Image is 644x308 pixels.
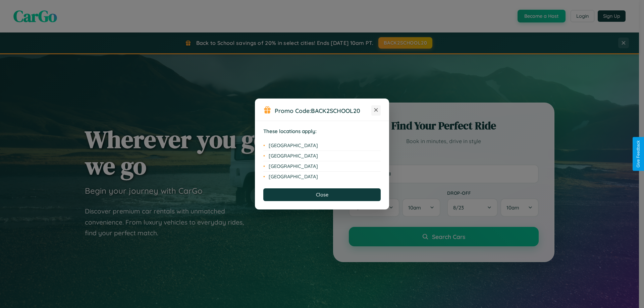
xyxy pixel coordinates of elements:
button: Close [263,188,381,201]
strong: These locations apply: [263,128,317,134]
li: [GEOGRAPHIC_DATA] [263,140,381,151]
li: [GEOGRAPHIC_DATA] [263,151,381,161]
b: BACK2SCHOOL20 [311,107,360,114]
li: [GEOGRAPHIC_DATA] [263,172,381,182]
h3: Promo Code: [275,107,371,114]
div: Give Feedback [636,140,641,168]
li: [GEOGRAPHIC_DATA] [263,161,381,172]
